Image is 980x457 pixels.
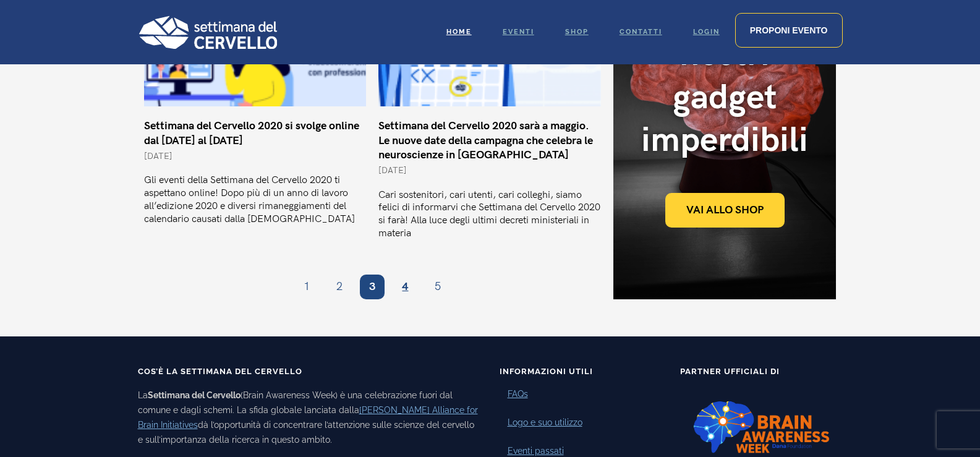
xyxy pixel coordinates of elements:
p: Gli eventi della Settimana del Cervello 2020 ti aspettano online! Dopo più di un anno di lavoro a... [144,174,367,226]
a: 4 [393,275,417,299]
a: [PERSON_NAME] Alliance for Brain Initiatives [138,405,478,430]
img: Logo [138,15,277,49]
span: Partner Ufficiali di [680,367,780,376]
span: Contatti [620,28,662,36]
nav: Paginazione [144,275,602,299]
span: Login [693,28,720,36]
span: Proponi evento [750,25,828,35]
a: 1 [294,275,319,299]
b: Settimana del Cervello [148,390,241,400]
span: Informazioni Utili [500,367,593,376]
span: [DATE] [144,151,173,161]
span: Home [446,28,472,36]
a: Settimana del Cervello 2020 si svolge online dal [DATE] al [DATE] [144,119,359,147]
a: 5 [425,275,450,299]
p: La (Brain Awareness Week) è una celebrazione fuori dal comune e dagli schemi. La sfida globale la... [138,388,481,447]
a: FAQs [508,388,528,401]
span: Cos’è la Settimana del Cervello [138,367,302,376]
span: Shop [565,28,589,36]
a: 2 [327,275,352,299]
p: Cari sostenitori, cari utenti, cari colleghi, siamo felici di informarvi che Settimana del Cervel... [378,189,601,241]
a: Vai allo shop [665,193,785,228]
a: Proponi evento [735,13,843,48]
span: 3 [360,275,385,299]
span: Eventi [503,28,534,36]
a: Logo e suo utilizzo [508,416,582,429]
span: [DATE] [378,165,407,176]
a: Settimana del Cervello 2020 sarà a maggio. Le nuove date della campagna che celebra le neuroscien... [378,119,593,161]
